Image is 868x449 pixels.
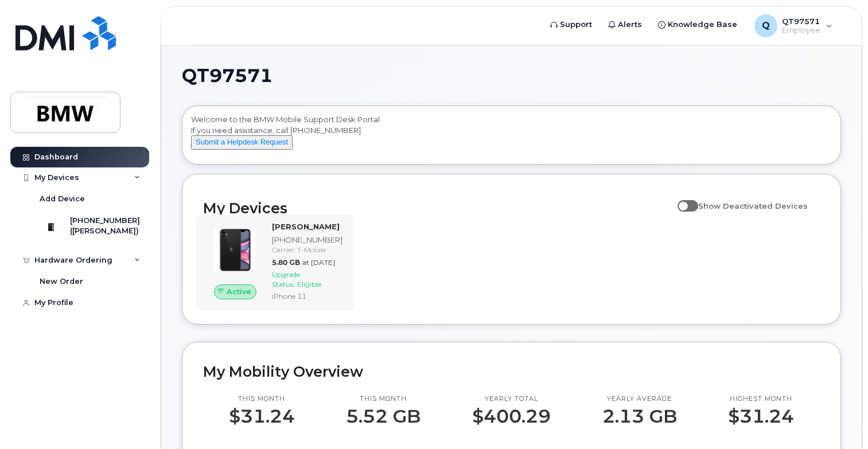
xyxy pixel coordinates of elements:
p: $31.24 [229,406,295,427]
p: $400.29 [472,406,551,427]
p: 5.52 GB [346,406,421,427]
iframe: Messenger Launcher [818,399,859,440]
a: Active[PERSON_NAME][PHONE_NUMBER]Carrier: T-Mobile5.80 GBat [DATE]Upgrade Status:EligibleiPhone 11 [203,221,347,303]
strong: [PERSON_NAME] [272,222,340,231]
div: iPhone 11 [272,291,342,301]
h2: My Mobility Overview [203,363,820,380]
p: $31.24 [728,406,794,427]
p: This month [229,395,295,404]
div: Carrier: T-Mobile [272,245,342,255]
button: Submit a Helpdesk Request [191,135,293,150]
a: Submit a Helpdesk Request [191,137,293,146]
span: 5.80 GB [272,258,300,267]
p: Highest month [728,395,794,404]
div: [PHONE_NUMBER] [272,235,342,245]
span: at [DATE] [302,258,335,267]
span: Active [227,286,251,297]
span: Eligible [297,280,321,288]
img: iPhone_11.jpg [212,227,258,273]
div: Welcome to the BMW Mobile Support Desk Portal If you need assistance, call [PHONE_NUMBER]. [191,114,832,160]
p: Yearly total [472,395,551,404]
span: Show Deactivated Devices [698,201,808,210]
p: This month [346,395,421,404]
h2: My Devices [203,200,672,217]
span: Upgrade Status: [272,270,300,288]
p: Yearly average [602,395,677,404]
input: Show Deactivated Devices [678,195,687,204]
p: 2.13 GB [602,406,677,427]
span: QT97571 [182,67,273,84]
